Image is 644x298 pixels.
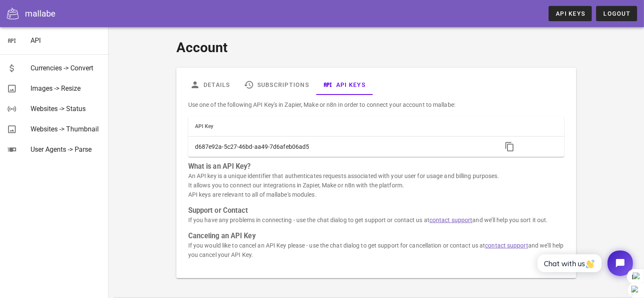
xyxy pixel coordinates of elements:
[188,162,564,171] h3: What is an API Key?
[176,37,576,58] h1: Account
[31,145,102,153] div: User Agents -> Parse
[188,136,495,157] td: d687e92a-5c27-46bd-aa49-7d6afeb06ad5
[188,215,564,225] p: If you have any problems in connecting - use the chat dialog to get support or contact us at and ...
[188,206,564,215] h3: Support or Contact
[188,241,564,259] p: If you would like to cancel an API Key please - use the chat dialog to get support for cancellati...
[31,84,102,92] div: Images -> Resize
[195,123,214,129] span: API Key
[188,231,564,241] h3: Canceling an API Key
[485,242,528,249] a: contact support
[25,7,56,20] div: mallabe
[31,105,102,113] div: Websites -> Status
[596,6,637,21] button: Logout
[549,6,592,21] a: API Keys
[528,243,640,283] iframe: Tidio Chat
[188,116,495,136] th: API Key: Not sorted. Activate to sort ascending.
[237,75,316,95] a: Subscriptions
[31,36,102,45] div: API
[316,75,372,95] a: API Keys
[188,171,564,199] p: An API key is a unique identifier that authenticates requests associated with your user for usage...
[188,100,564,109] p: Use one of the following API Key's in Zapier, Make or n8n in order to connect your account to mal...
[183,75,237,95] a: Details
[555,10,585,17] span: API Keys
[429,217,473,223] a: contact support
[603,10,630,17] span: Logout
[31,125,102,133] div: Websites -> Thumbnail
[31,64,102,72] div: Currencies -> Convert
